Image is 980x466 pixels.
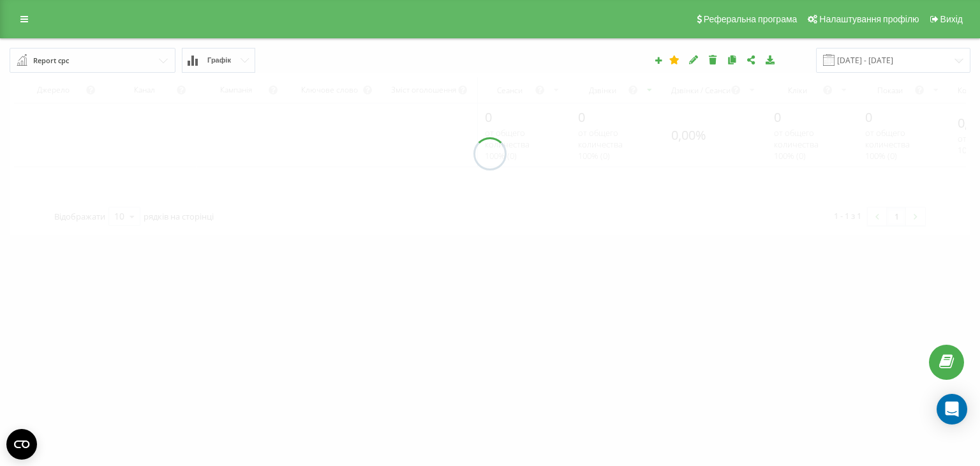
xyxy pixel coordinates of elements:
[937,394,967,425] div: Open Intercom Messenger
[33,54,69,68] div: Report cpc
[765,55,776,64] i: Завантажити звіт
[704,14,798,24] span: Реферальна програма
[940,14,963,24] span: Вихід
[654,56,663,64] i: Створити звіт
[6,429,37,460] button: Open CMP widget
[669,55,680,64] i: Цей звіт буде завантажено першим при відкритті Аналітики. Ви можете призначити будь-який інший ва...
[688,55,699,64] i: Редагувати звіт
[819,14,919,24] span: Налаштування профілю
[708,55,718,64] i: Видалити звіт
[182,48,255,73] button: Графік
[207,56,231,64] span: Графік
[746,55,757,64] i: Поділитися налаштуваннями звіту
[727,55,738,64] i: Копіювати звіт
